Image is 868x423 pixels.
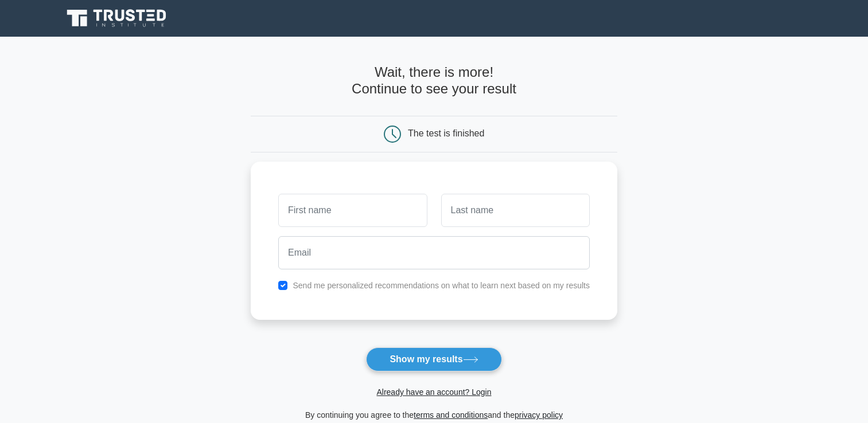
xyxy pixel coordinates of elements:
input: Email [278,236,590,269]
button: Show my results [366,347,501,371]
a: terms and conditions [414,410,488,420]
div: By continuing you agree to the and the [244,408,624,422]
a: Already have an account? Login [376,387,491,397]
input: Last name [441,194,590,227]
h4: Wait, there is more! Continue to see your result [251,64,617,97]
label: Send me personalized recommendations on what to learn next based on my results [293,281,590,290]
input: First name [278,194,427,227]
a: privacy policy [515,410,563,420]
div: The test is finished [408,128,484,138]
